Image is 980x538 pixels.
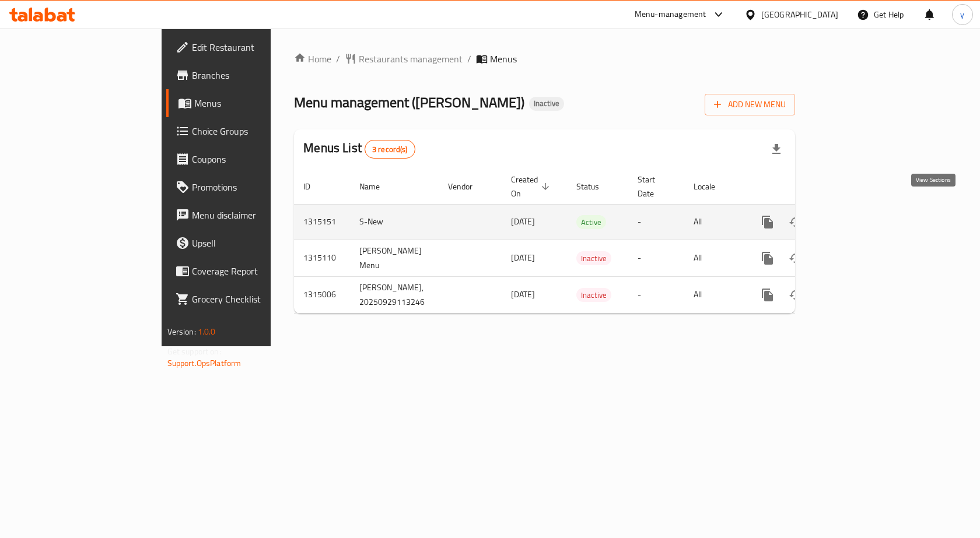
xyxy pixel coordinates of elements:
h2: Menus List [303,139,415,159]
a: Grocery Checklist [166,285,325,313]
a: Menus [166,89,325,117]
span: Get support on: [167,344,221,359]
li: / [467,52,471,66]
a: Branches [166,61,325,89]
button: Change Status [782,281,810,309]
td: All [684,204,744,240]
span: Grocery Checklist [192,292,316,306]
a: Support.OpsPlatform [167,356,242,371]
span: [DATE] [511,250,535,265]
span: Promotions [192,180,316,194]
td: - [628,204,684,240]
span: Upsell [192,236,316,250]
button: Add New Menu [705,94,795,115]
div: [GEOGRAPHIC_DATA] [761,8,838,21]
span: Start Date [638,173,670,201]
td: [PERSON_NAME] Menu [350,240,439,276]
li: / [336,52,340,66]
td: All [684,276,744,313]
button: Change Status [782,244,810,272]
span: Active [576,216,606,229]
span: Restaurants management [359,52,463,66]
div: Inactive [529,97,564,111]
span: Branches [192,68,316,82]
a: Restaurants management [345,52,463,66]
span: Menu management ( [PERSON_NAME] ) [294,89,524,115]
span: Menus [490,52,517,66]
a: Promotions [166,173,325,201]
button: Change Status [782,208,810,236]
span: Edit Restaurant [192,40,316,54]
span: [DATE] [511,214,535,229]
div: Menu-management [635,8,706,22]
td: [PERSON_NAME], 20250929113246 [350,276,439,313]
button: more [754,281,782,309]
td: - [628,240,684,276]
span: Inactive [576,289,611,302]
span: Menus [194,96,316,110]
th: Actions [744,169,875,205]
span: Vendor [448,180,488,194]
span: Choice Groups [192,124,316,138]
span: Created On [511,173,553,201]
span: 1.0.0 [198,324,216,339]
a: Coupons [166,145,325,173]
span: Coupons [192,152,316,166]
span: Status [576,180,614,194]
span: Inactive [576,252,611,265]
a: Upsell [166,229,325,257]
div: Total records count [365,140,415,159]
span: Inactive [529,99,564,108]
button: more [754,244,782,272]
span: Locale [694,180,730,194]
span: ID [303,180,325,194]
span: Add New Menu [714,97,786,112]
span: Coverage Report [192,264,316,278]
td: S-New [350,204,439,240]
span: y [960,8,964,21]
td: - [628,276,684,313]
div: Inactive [576,288,611,302]
span: Menu disclaimer [192,208,316,222]
a: Menu disclaimer [166,201,325,229]
a: Choice Groups [166,117,325,145]
nav: breadcrumb [294,52,795,66]
a: Edit Restaurant [166,33,325,61]
span: Version: [167,324,196,339]
div: Inactive [576,251,611,265]
td: All [684,240,744,276]
button: more [754,208,782,236]
a: Coverage Report [166,257,325,285]
span: 3 record(s) [365,144,415,155]
div: Export file [762,135,790,163]
span: [DATE] [511,287,535,302]
table: enhanced table [294,169,875,314]
span: Name [359,180,395,194]
div: Active [576,215,606,229]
